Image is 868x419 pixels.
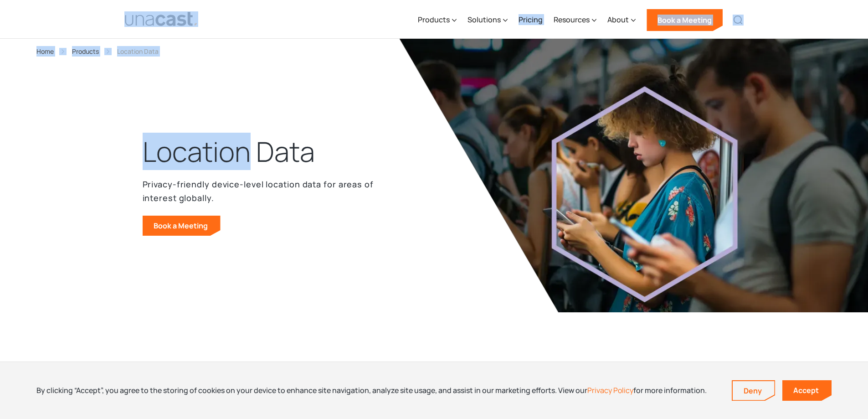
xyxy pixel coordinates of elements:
[782,380,832,401] a: Accept
[418,14,450,25] div: Products
[279,360,590,383] h2: How customers use our location data
[607,14,629,25] div: About
[418,1,457,39] div: Products
[143,177,380,205] p: Privacy-friendly device-level location data for areas of interest globally.
[36,46,54,57] a: Home
[72,46,99,57] a: Products
[607,1,636,39] div: About
[554,14,590,25] div: Resources
[647,9,723,31] a: Book a Meeting
[554,1,596,39] div: Resources
[124,11,199,27] img: Unacast text logo
[36,385,707,395] div: By clicking “Accept”, you agree to the storing of cookies on your device to enhance site navigati...
[117,46,159,57] div: Location Data
[124,11,199,27] a: home
[143,216,221,236] a: Book a Meeting
[733,381,775,400] a: Deny
[467,14,501,25] div: Solutions
[519,1,543,39] a: Pricing
[587,385,633,395] a: Privacy Policy
[467,1,508,39] div: Solutions
[143,134,315,170] h1: Location Data
[733,15,744,26] img: Search icon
